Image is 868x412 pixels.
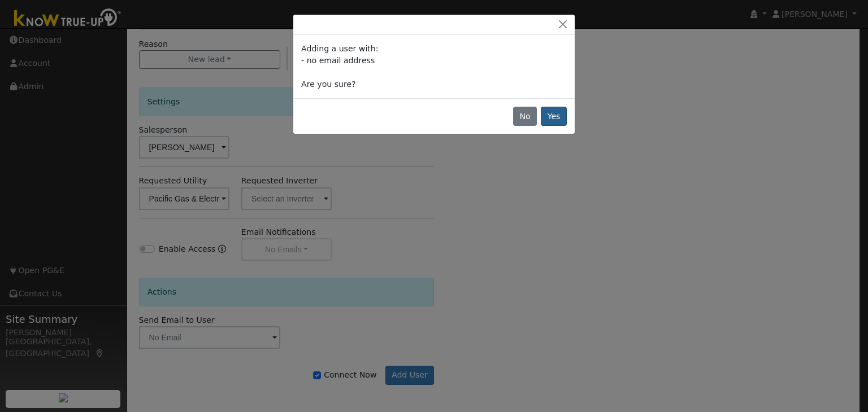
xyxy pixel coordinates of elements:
button: Close [555,19,571,30]
span: Are you sure? [301,80,355,89]
button: Yes [541,107,567,126]
span: Adding a user with: [301,44,378,53]
span: - no email address [301,56,375,65]
button: No [513,107,537,126]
